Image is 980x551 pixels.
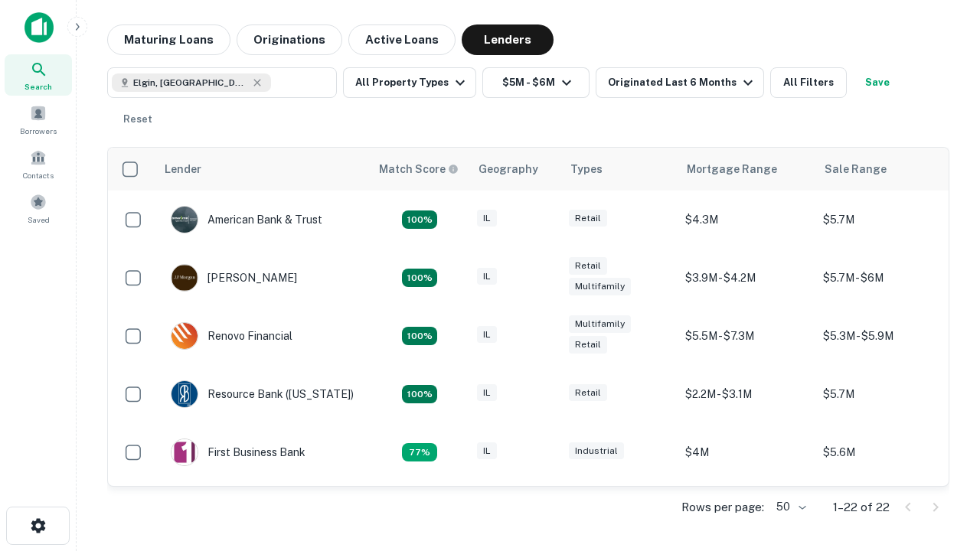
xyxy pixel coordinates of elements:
th: Mortgage Range [678,148,815,191]
th: Geography [469,148,561,191]
th: Capitalize uses an advanced AI algorithm to match your search with the best lender. The match sco... [370,148,469,191]
div: First Business Bank [171,439,305,466]
div: Matching Properties: 7, hasApolloMatch: undefined [402,210,437,229]
img: picture [171,439,198,465]
td: $3.9M - $4.2M [678,249,815,307]
button: All Property Types [343,67,476,98]
span: Elgin, [GEOGRAPHIC_DATA], [GEOGRAPHIC_DATA] [133,76,248,90]
a: Contacts [5,143,72,184]
img: capitalize-icon.png [24,12,54,43]
th: Sale Range [815,148,953,191]
div: IL [477,442,497,460]
button: Active Loans [348,24,456,55]
div: 50 [770,496,808,518]
button: Originated Last 6 Months [596,67,764,98]
div: Multifamily [569,278,631,295]
div: IL [477,326,497,344]
td: $5.1M [815,481,953,540]
button: Maturing Loans [107,24,230,55]
span: Borrowers [20,125,57,137]
span: Search [24,80,52,93]
div: Retail [569,384,607,402]
button: Save your search to get updates of matches that match your search criteria. [853,67,902,98]
div: Matching Properties: 4, hasApolloMatch: undefined [402,327,437,345]
div: Capitalize uses an advanced AI algorithm to match your search with the best lender. The match sco... [379,161,459,178]
div: [PERSON_NAME] [171,264,297,292]
button: All Filters [770,67,847,98]
a: Borrowers [5,99,72,140]
p: Rows per page: [681,498,764,517]
td: $3.1M [678,481,815,540]
div: Retail [569,210,607,227]
td: $4M [678,423,815,481]
button: Originations [237,24,342,55]
img: picture [171,323,198,349]
div: Geography [479,160,538,178]
div: Originated Last 6 Months [608,73,757,92]
div: Mortgage Range [687,160,777,178]
div: Matching Properties: 3, hasApolloMatch: undefined [402,443,437,461]
div: Retail [569,336,607,354]
td: $5.6M [815,423,953,481]
a: Search [5,54,72,96]
td: $4.3M [678,191,815,249]
th: Lender [155,148,370,191]
span: Contacts [23,169,54,181]
div: IL [477,268,497,285]
button: Reset [113,104,162,135]
div: American Bank & Trust [171,206,322,233]
img: picture [171,381,198,407]
td: $5.7M - $6M [815,249,953,307]
td: $5.7M [815,191,953,249]
div: Retail [569,257,607,275]
td: $5.3M - $5.9M [815,307,953,365]
td: $2.2M - $3.1M [678,365,815,423]
button: Lenders [462,24,554,55]
span: Saved [28,214,50,226]
div: Multifamily [569,315,631,333]
div: IL [477,210,497,227]
h6: Match Score [379,161,456,178]
th: Types [561,148,678,191]
div: Resource Bank ([US_STATE]) [171,380,354,408]
div: Sale Range [825,160,887,178]
a: Saved [5,187,72,229]
button: $5M - $6M [482,67,590,98]
div: IL [477,384,497,402]
div: Matching Properties: 4, hasApolloMatch: undefined [402,385,437,403]
div: Industrial [569,442,624,460]
div: Renovo Financial [171,322,292,350]
div: Types [570,160,603,178]
div: Matching Properties: 4, hasApolloMatch: undefined [402,269,437,287]
td: $5.5M - $7.3M [678,307,815,365]
img: picture [171,265,198,291]
p: 1–22 of 22 [833,498,890,517]
td: $5.7M [815,365,953,423]
iframe: Chat Widget [903,380,980,453]
div: Lender [165,160,201,178]
img: picture [171,207,198,233]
